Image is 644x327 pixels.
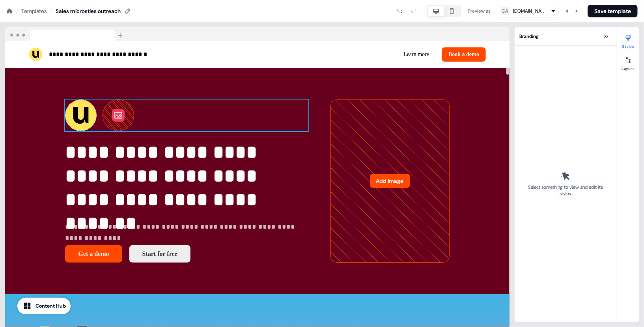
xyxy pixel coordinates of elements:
div: Sales microsties outreach [56,7,121,15]
button: Learn more [397,47,435,62]
button: Styles [617,32,639,49]
a: Templates [21,7,47,15]
div: Get a demoStart for free [65,245,308,263]
div: [DOMAIN_NAME] [513,7,545,15]
div: Learn moreBook a demo [261,47,486,62]
div: Preview as [468,7,491,15]
button: CA[DOMAIN_NAME] [497,5,559,17]
div: / [50,7,52,15]
button: Layers [617,54,639,71]
div: Branding [515,27,617,46]
button: Save template [588,5,638,17]
div: CA [502,7,509,15]
img: Browser topbar [5,27,126,41]
button: Add image [370,174,410,188]
button: Content Hub [17,298,71,314]
div: Select something to view and edit it’s styles. [526,184,606,197]
button: Book a demo [442,47,486,62]
div: Content Hub [35,302,66,310]
div: Add image [330,100,450,263]
div: / [16,7,18,15]
button: Get a demo [65,245,122,263]
button: Start for free [129,245,190,263]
